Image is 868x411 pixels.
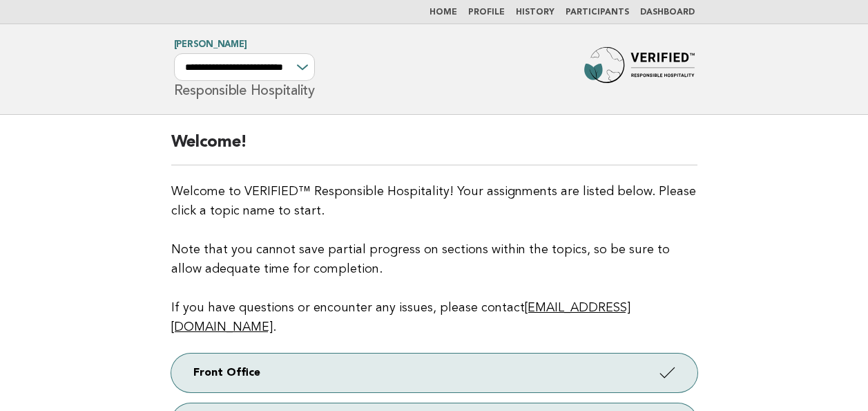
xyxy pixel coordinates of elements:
[468,8,505,17] a: Profile
[171,354,697,392] a: Front Office
[174,41,315,98] h1: Responsible Hospitality
[171,182,697,337] p: Welcome to VERIFIED™ Responsible Hospitality! Your assignments are listed below. Please click a t...
[430,8,457,17] a: Home
[584,47,695,91] img: Forbes Travel Guide
[566,8,629,17] a: Participants
[174,40,247,49] a: [PERSON_NAME]
[171,131,697,165] h2: Welcome!
[640,8,695,17] a: Dashboard
[171,302,630,334] a: [EMAIL_ADDRESS][DOMAIN_NAME]
[516,8,554,17] a: History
